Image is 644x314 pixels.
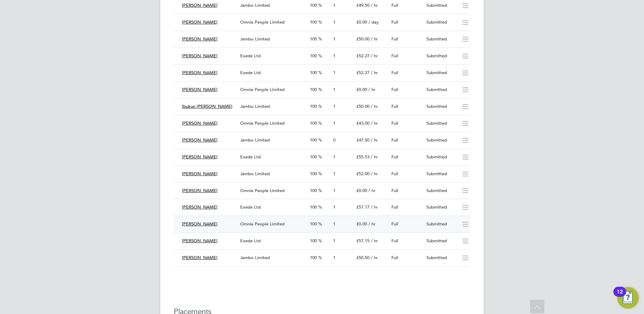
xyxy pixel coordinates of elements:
[356,238,369,244] span: £57.15
[371,70,378,75] span: / hr
[391,255,398,260] span: Full
[424,51,459,62] div: Submitted
[333,238,335,244] span: 1
[391,19,398,25] span: Full
[391,103,398,109] span: Full
[310,204,317,210] span: 100
[424,84,459,95] div: Submitted
[240,53,261,59] span: Exede Ltd
[333,188,335,193] span: 1
[424,135,459,146] div: Submitted
[182,238,218,244] span: [PERSON_NAME]
[371,36,378,42] span: / hr
[424,235,459,247] div: Submitted
[333,70,335,75] span: 1
[424,17,459,28] div: Submitted
[310,120,317,126] span: 100
[356,2,369,8] span: £49.50
[356,255,369,260] span: £50.50
[333,221,335,227] span: 1
[240,103,270,109] span: Jambo Limited
[356,221,367,227] span: £0.00
[240,87,285,92] span: Omnia People Limited
[182,188,218,193] span: [PERSON_NAME]
[371,154,378,160] span: / hr
[333,255,335,260] span: 1
[356,53,369,59] span: £52.27
[368,19,379,25] span: / day
[240,120,285,126] span: Omnia People Limited
[356,171,369,177] span: £52.00
[240,171,270,177] span: Jambo Limited
[182,154,218,160] span: [PERSON_NAME]
[310,221,317,227] span: 100
[182,70,218,75] span: [PERSON_NAME]
[333,19,335,25] span: 1
[368,221,376,227] span: / hr
[391,70,398,75] span: Full
[240,70,261,75] span: Exede Ltd
[424,252,459,263] div: Submitted
[333,120,335,126] span: 1
[240,36,270,42] span: Jambo Limited
[371,204,378,210] span: / hr
[424,185,459,196] div: Submitted
[371,137,378,143] span: / hr
[391,87,398,92] span: Full
[424,168,459,180] div: Submitted
[333,137,335,143] span: 0
[617,292,623,301] div: 12
[182,221,218,227] span: [PERSON_NAME]
[371,238,378,244] span: / hr
[391,221,398,227] span: Full
[182,120,218,126] span: [PERSON_NAME]
[424,34,459,45] div: Submitted
[617,287,639,309] button: Open Resource Center, 12 new notifications
[240,221,285,227] span: Omnia People Limited
[310,238,317,244] span: 100
[424,152,459,163] div: Submitted
[391,154,398,160] span: Full
[371,53,378,59] span: / hr
[356,19,367,25] span: £0.00
[371,171,378,177] span: / hr
[333,2,335,8] span: 1
[182,36,218,42] span: [PERSON_NAME]
[356,188,367,193] span: £0.00
[391,188,398,193] span: Full
[240,204,261,210] span: Exede Ltd
[333,154,335,160] span: 1
[240,19,285,25] span: Omnia People Limited
[310,53,317,59] span: 100
[182,53,218,59] span: [PERSON_NAME]
[356,154,369,160] span: £55.53
[371,2,378,8] span: / hr
[356,87,367,92] span: £0.00
[240,2,270,8] span: Jambo Limited
[356,70,369,75] span: £52.27
[391,53,398,59] span: Full
[333,87,335,92] span: 1
[391,171,398,177] span: Full
[368,188,376,193] span: / hr
[310,19,317,25] span: 100
[333,103,335,109] span: 1
[391,204,398,210] span: Full
[182,19,218,25] span: [PERSON_NAME]
[356,120,369,126] span: £43.00
[424,219,459,230] div: Submitted
[424,202,459,213] div: Submitted
[240,255,270,260] span: Jambo Limited
[310,188,317,193] span: 100
[356,137,369,143] span: £47.50
[310,87,317,92] span: 100
[391,2,398,8] span: Full
[310,171,317,177] span: 100
[240,238,261,244] span: Exede Ltd
[182,2,218,8] span: [PERSON_NAME]
[310,103,317,109] span: 100
[333,53,335,59] span: 1
[182,171,218,177] span: [PERSON_NAME]
[391,36,398,42] span: Full
[240,188,285,193] span: Omnia People Limited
